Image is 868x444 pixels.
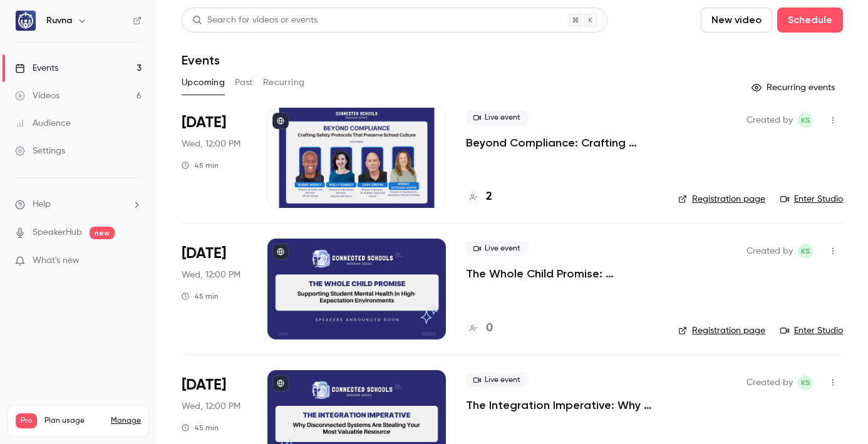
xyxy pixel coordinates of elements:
[182,53,220,68] h1: Events
[182,160,219,170] div: 45 min
[746,78,843,98] button: Recurring events
[801,375,810,390] span: KS
[747,375,793,390] span: Created by
[182,113,226,133] span: [DATE]
[15,198,142,211] li: help-dropdown-opener
[182,239,247,339] div: Oct 22 Wed, 1:00 PM (America/New York)
[182,423,219,433] div: 45 min
[182,244,226,264] span: [DATE]
[182,291,219,301] div: 45 min
[798,375,813,390] span: Kyra Sandness
[486,320,493,337] h4: 0
[466,320,493,337] a: 0
[16,11,36,31] img: Ruvna
[263,73,305,93] button: Recurring
[466,266,658,281] a: The Whole Child Promise: Supporting Student Mental Health in High-Expectation Environments
[90,227,115,239] span: new
[182,375,226,395] span: [DATE]
[192,14,318,27] div: Search for videos or events
[747,113,793,128] span: Created by
[182,400,240,413] span: Wed, 12:00 PM
[33,226,82,239] a: SpeakerHub
[15,62,58,75] div: Events
[111,416,141,426] a: Manage
[801,244,810,259] span: KS
[801,113,810,128] span: KS
[701,8,772,33] button: New video
[182,73,225,93] button: Upcoming
[678,193,765,205] a: Registration page
[466,135,658,150] a: Beyond Compliance: Crafting Safety Protocols That Preserve School Culture
[466,373,528,388] span: Live event
[44,416,103,426] span: Plan usage
[33,254,80,267] span: What's new
[798,244,813,259] span: Kyra Sandness
[777,8,843,33] button: Schedule
[15,90,59,102] div: Videos
[486,188,492,205] h4: 2
[678,324,765,337] a: Registration page
[16,413,37,428] span: Pro
[466,241,528,256] span: Live event
[15,145,65,157] div: Settings
[33,198,51,211] span: Help
[235,73,253,93] button: Past
[15,117,71,130] div: Audience
[780,324,843,337] a: Enter Studio
[127,256,142,267] iframe: Noticeable Trigger
[182,108,247,208] div: Sep 24 Wed, 1:00 PM (America/New York)
[466,188,492,205] a: 2
[780,193,843,205] a: Enter Studio
[46,14,72,27] h6: Ruvna
[182,269,240,281] span: Wed, 12:00 PM
[466,110,528,125] span: Live event
[466,398,658,413] a: The Integration Imperative: Why Disconnected Systems Are Stealing Your Most Valuable Resource
[747,244,793,259] span: Created by
[182,138,240,150] span: Wed, 12:00 PM
[798,113,813,128] span: Kyra Sandness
